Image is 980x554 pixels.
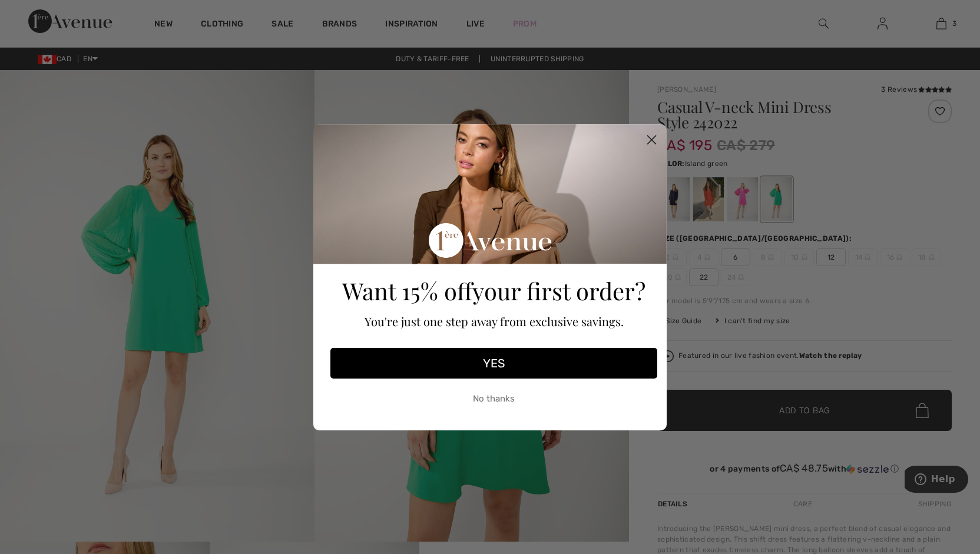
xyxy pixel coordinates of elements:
[27,8,51,19] span: Help
[342,275,472,306] span: Want 15% off
[330,384,657,414] button: No thanks
[330,348,657,379] button: YES
[365,313,624,329] span: You're just one step away from exclusive savings.
[641,130,662,150] button: Close dialog
[472,275,645,306] span: your first order?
